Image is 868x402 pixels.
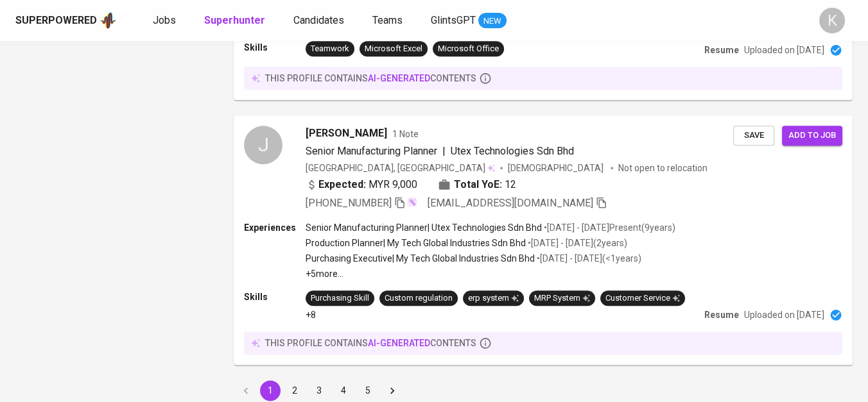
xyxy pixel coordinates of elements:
button: Go to page 2 [284,380,305,401]
span: AI-generated [368,338,430,348]
button: Go to page 4 [333,380,354,401]
p: this profile contains contents [265,72,476,85]
span: NEW [478,15,507,28]
b: Total YoE: [454,177,502,192]
button: Save [733,126,774,146]
div: MRP System [534,292,590,305]
b: Expected: [318,177,366,192]
div: Teamwork [311,43,349,55]
div: Microsoft Office [438,43,499,55]
button: Go to page 5 [358,380,378,401]
img: magic_wand.svg [407,197,417,207]
span: [PERSON_NAME] [306,126,387,141]
p: Skills [244,41,306,54]
a: Teams [372,13,405,29]
span: 1 Note [392,128,419,140]
span: AI-generated [368,73,430,83]
div: Custom regulation [385,292,453,305]
div: J [244,126,282,164]
span: Teams [372,14,403,26]
span: | [442,144,446,159]
p: Purchasing Executive | My Tech Global Industries Sdn Bhd [306,252,535,265]
div: [GEOGRAPHIC_DATA], [GEOGRAPHIC_DATA] [306,162,495,174]
a: Superhunter [204,13,268,29]
span: GlintsGPT [431,14,476,26]
a: Candidates [293,13,347,29]
p: Production Planner | My Tech Global Industries Sdn Bhd [306,237,526,249]
nav: pagination navigation [234,380,404,401]
p: Uploaded on [DATE] [744,308,824,321]
div: Purchasing Skill [311,292,369,305]
p: • [DATE] - [DATE] Present ( 9 years ) [542,221,675,234]
a: Superpoweredapp logo [15,11,117,30]
b: Superhunter [204,14,265,26]
p: this profile contains contents [265,337,476,349]
p: Resume [704,44,739,56]
p: +8 [306,308,316,321]
span: Utex Technologies Sdn Bhd [451,145,574,157]
span: Jobs [153,14,176,26]
a: GlintsGPT NEW [431,13,507,29]
p: +5 more ... [306,267,675,280]
button: page 1 [260,380,281,401]
span: [DEMOGRAPHIC_DATA] [508,162,605,174]
p: • [DATE] - [DATE] ( 2 years ) [526,237,627,249]
p: • [DATE] - [DATE] ( <1 years ) [535,252,641,265]
div: K [819,8,845,33]
p: Senior Manufacturing Planner | Utex Technologies Sdn Bhd [306,221,542,234]
p: Skills [244,290,306,303]
div: Superpowered [15,13,97,28]
p: Resume [704,308,739,321]
span: Save [740,128,768,143]
a: Jobs [153,13,178,29]
div: Customer Service [605,292,680,305]
div: erp system [468,292,519,305]
button: Add to job [782,126,842,146]
div: Microsoft Excel [365,43,422,55]
p: Experiences [244,221,306,234]
p: Uploaded on [DATE] [744,44,824,56]
button: Go to page 3 [309,380,329,401]
a: J[PERSON_NAME]1 NoteSenior Manufacturing Planner|Utex Technologies Sdn Bhd[GEOGRAPHIC_DATA], [GEO... [234,115,853,365]
p: Not open to relocation [618,162,707,174]
span: Senior Manufacturing Planner [306,145,437,157]
div: MYR 9,000 [306,177,417,192]
button: Go to next page [382,380,403,401]
span: 12 [505,177,516,192]
img: app logo [100,11,117,30]
span: [EMAIL_ADDRESS][DOMAIN_NAME] [428,197,593,209]
span: Add to job [788,128,836,143]
span: Candidates [293,14,344,26]
span: [PHONE_NUMBER] [306,197,392,209]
